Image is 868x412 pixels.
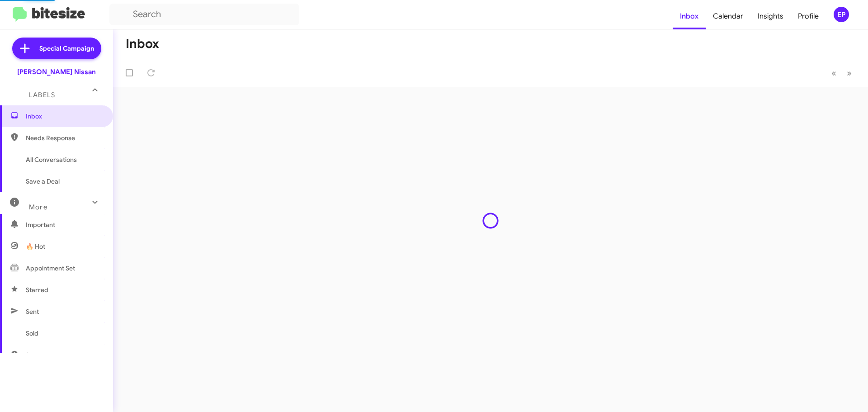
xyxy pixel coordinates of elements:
a: Calendar [706,3,750,29]
span: « [831,67,836,79]
div: [PERSON_NAME] Nissan [17,67,96,76]
nav: Page navigation example [826,64,857,82]
span: Labels [29,91,55,99]
span: Starred [26,285,48,294]
a: Inbox [673,3,706,29]
button: Previous [826,64,842,82]
span: Special Campaign [39,44,94,53]
a: Special Campaign [12,38,101,59]
span: Sold [26,329,38,338]
span: More [29,203,47,211]
span: Inbox [26,112,103,121]
div: EP [834,7,849,22]
a: Profile [791,3,826,29]
span: » [847,67,852,79]
h1: Inbox [126,37,159,51]
input: Search [109,4,299,25]
button: Next [841,64,857,82]
span: Sold Responded [26,350,74,360]
a: Insights [750,3,791,29]
span: Appointment Set [26,264,75,273]
span: All Conversations [26,155,77,164]
span: 🔥 Hot [26,242,45,251]
span: Important [26,220,103,229]
span: Needs Response [26,133,103,142]
span: Sent [26,307,39,316]
span: Save a Deal [26,177,60,186]
button: EP [826,7,858,22]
